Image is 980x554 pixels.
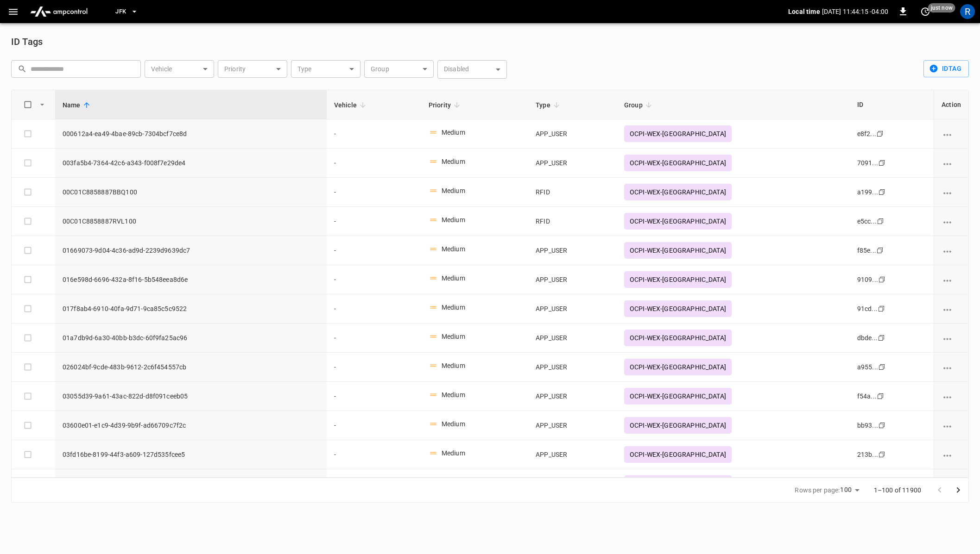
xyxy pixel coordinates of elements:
[624,213,732,230] div: OCPI-WEX-[GEOGRAPHIC_DATA]
[442,448,465,458] div: Medium
[877,304,886,314] div: copy
[876,245,885,255] div: copy
[942,304,961,313] div: vehicle options
[857,246,876,255] div: f85e...
[878,362,887,372] div: copy
[857,129,876,138] div: e8f2...
[528,265,617,294] td: APP_USER
[878,420,887,430] div: copy
[528,353,617,382] td: APP_USER
[857,392,877,401] div: f54a...
[624,475,732,492] div: OCPI-WEX-[GEOGRAPHIC_DATA]
[857,275,878,284] div: 9109...
[327,353,421,382] td: -
[624,330,732,346] div: OCPI-WEX-[GEOGRAPHIC_DATA]
[528,119,617,149] td: APP_USER
[63,275,319,284] span: 016e598d-6696-432a-8f16-5b548eea8d6e
[528,324,617,353] td: APP_USER
[528,469,617,498] td: RFID
[442,303,465,312] div: Medium
[942,362,961,372] div: vehicle options
[327,324,421,353] td: -
[327,149,421,178] td: -
[942,275,961,284] div: vehicle options
[624,446,732,463] div: OCPI-WEX-[GEOGRAPHIC_DATA]
[63,246,319,255] span: 01669073-9d04-4c36-ad9d-2239d9639dc7
[528,411,617,440] td: APP_USER
[334,100,369,111] span: Vehicle
[942,333,961,342] div: vehicle options
[528,440,617,469] td: APP_USER
[442,157,465,166] div: Medium
[327,207,421,236] td: -
[877,333,886,343] div: copy
[878,187,887,197] div: copy
[327,265,421,294] td: -
[63,304,319,313] span: 017f8ab4-6910-40fa-9d71-9ca85c5c9522
[429,100,463,111] span: Priority
[327,411,421,440] td: -
[63,158,319,168] span: 003fa5b4-7364-42c6-a343-f008f7e29de4
[442,332,465,341] div: Medium
[528,207,617,236] td: RFID
[850,90,934,119] th: ID
[26,3,91,20] img: ampcontrol.io logo
[942,158,961,168] div: vehicle options
[624,100,655,111] span: Group
[942,421,961,430] div: vehicle options
[942,217,961,226] div: vehicle options
[63,217,319,226] span: 00C01C8858887RVL100
[327,236,421,265] td: -
[11,90,969,478] div: idTags-table
[536,100,563,111] span: Type
[857,158,878,168] div: 7091...
[624,184,732,200] div: OCPI-WEX-[GEOGRAPHIC_DATA]
[960,4,975,19] div: profile-icon
[822,7,888,16] p: [DATE] 11:44:15 -04:00
[63,421,319,430] span: 03600e01-e1c9-4d39-9b9f-ad66709c7f2c
[624,388,732,405] div: OCPI-WEX-[GEOGRAPHIC_DATA]
[857,362,878,372] div: a955...
[63,187,319,197] span: 00C01C8858887BBQ100
[624,125,732,142] div: OCPI-WEX-[GEOGRAPHIC_DATA]
[857,333,878,342] div: dbde...
[840,483,862,497] div: 100
[624,271,732,288] div: OCPI-WEX-[GEOGRAPHIC_DATA]
[63,100,93,111] span: Name
[112,3,142,21] button: JFK
[874,486,921,495] p: 1–100 of 11900
[857,450,878,459] div: 213b...
[878,274,887,285] div: copy
[876,216,885,226] div: copy
[528,149,617,178] td: APP_USER
[327,178,421,207] td: -
[857,217,877,226] div: e5cc...
[624,242,732,259] div: OCPI-WEX-[GEOGRAPHIC_DATA]
[942,129,961,138] div: vehicle options
[942,392,961,401] div: vehicle options
[857,304,878,313] div: 91cd...
[63,362,319,372] span: 026024bf-9cde-483b-9612-2c6f454557cb
[327,440,421,469] td: -
[528,294,617,324] td: APP_USER
[795,486,840,495] p: Rows per page:
[442,128,465,137] div: Medium
[442,419,465,429] div: Medium
[624,155,732,171] div: OCPI-WEX-[GEOGRAPHIC_DATA]
[442,186,465,195] div: Medium
[327,119,421,149] td: -
[63,450,319,459] span: 03fd16be-8199-44f3-a609-127d535fcee5
[528,236,617,265] td: APP_USER
[63,333,319,342] span: 01a7db9d-6a30-40bb-b3dc-60f9fa25ac96
[788,7,820,16] p: Local time
[115,6,126,17] span: JFK
[442,390,465,399] div: Medium
[857,187,878,197] div: a199...
[878,449,887,460] div: copy
[928,3,955,12] span: just now
[442,215,465,224] div: Medium
[624,300,732,317] div: OCPI-WEX-[GEOGRAPHIC_DATA]
[327,469,421,498] td: -
[63,129,319,138] span: 000612a4-ea49-4bae-89cb-7304bcf7ce8d
[949,481,967,499] button: Go to next page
